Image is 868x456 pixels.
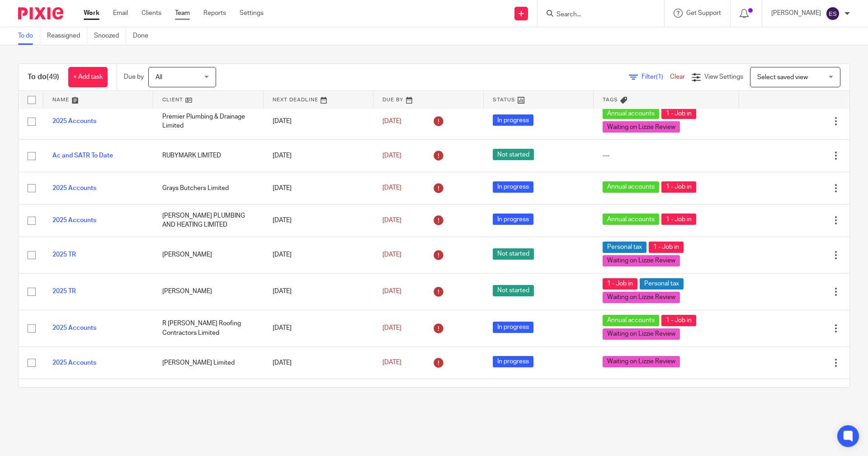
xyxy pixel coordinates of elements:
[52,325,96,331] a: 2025 Accounts
[264,140,373,172] td: [DATE]
[264,172,373,204] td: [DATE]
[642,74,670,80] span: Filter
[603,108,659,119] span: Annual accounts
[382,360,401,366] span: [DATE]
[153,172,263,204] td: Grays Butchers Limited
[493,356,533,367] span: In progress
[153,379,263,411] td: [PERSON_NAME]
[94,27,126,45] a: Snoozed
[52,152,113,159] a: Ac and SATR To Date
[556,11,637,19] input: Search
[175,9,190,18] a: Team
[603,315,659,326] span: Annual accounts
[493,149,534,160] span: Not started
[661,181,696,193] span: 1 - Job in
[670,74,685,80] a: Clear
[264,379,373,411] td: [DATE]
[493,248,534,260] span: Not started
[156,74,162,81] span: All
[603,278,637,290] span: 1 - Job in
[264,273,373,310] td: [DATE]
[52,118,96,124] a: 2025 Accounts
[18,27,40,45] a: To do
[264,103,373,140] td: [DATE]
[382,217,401,223] span: [DATE]
[382,288,401,294] span: [DATE]
[47,27,87,45] a: Reassigned
[68,67,108,87] a: + Add task
[640,278,684,290] span: Personal tax
[686,10,721,16] span: Get Support
[18,7,63,19] img: Pixie
[153,347,263,379] td: [PERSON_NAME] Limited
[603,292,680,303] span: Waiting on Lizzie Review
[603,242,646,253] span: Personal tax
[52,288,76,294] a: 2025 TR
[603,214,659,225] span: Annual accounts
[133,27,155,45] a: Done
[113,9,128,18] a: Email
[153,237,263,273] td: [PERSON_NAME]
[153,204,263,237] td: [PERSON_NAME] PLUMBING AND HEATING LIMITED
[153,103,263,140] td: Premier Plumbing & Drainage Limited
[264,347,373,379] td: [DATE]
[52,217,96,223] a: 2025 Accounts
[704,74,743,80] span: View Settings
[603,356,680,367] span: Waiting on Lizzie Review
[382,185,401,191] span: [DATE]
[603,181,659,193] span: Annual accounts
[656,74,663,80] span: (1)
[382,118,401,124] span: [DATE]
[771,9,821,18] p: [PERSON_NAME]
[493,114,533,126] span: In progress
[203,9,226,18] a: Reports
[153,273,263,310] td: [PERSON_NAME]
[264,310,373,347] td: [DATE]
[493,214,533,225] span: In progress
[661,315,696,326] span: 1 - Job in
[84,9,99,18] a: Work
[153,310,263,347] td: R [PERSON_NAME] Roofing Contractors Limited
[757,74,808,81] span: Select saved view
[52,360,96,366] a: 2025 Accounts
[52,185,96,191] a: 2025 Accounts
[382,325,401,331] span: [DATE]
[603,328,680,340] span: Waiting on Lizzie Review
[661,108,696,119] span: 1 - Job in
[142,9,161,18] a: Clients
[603,151,730,160] div: ---
[493,322,533,333] span: In progress
[603,97,618,102] span: Tags
[603,121,680,133] span: Waiting on Lizzie Review
[382,252,401,258] span: [DATE]
[493,181,533,193] span: In progress
[240,9,264,18] a: Settings
[493,285,534,296] span: Not started
[603,255,680,266] span: Waiting on Lizzie Review
[826,6,840,21] img: svg%3E
[661,214,696,225] span: 1 - Job in
[28,72,59,82] h1: To do
[382,152,401,159] span: [DATE]
[52,252,76,258] a: 2025 TR
[649,242,684,253] span: 1 - Job in
[264,237,373,273] td: [DATE]
[124,72,144,81] p: Due by
[264,204,373,237] td: [DATE]
[47,73,59,81] span: (49)
[153,140,263,172] td: RUBYMARK LIMITED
